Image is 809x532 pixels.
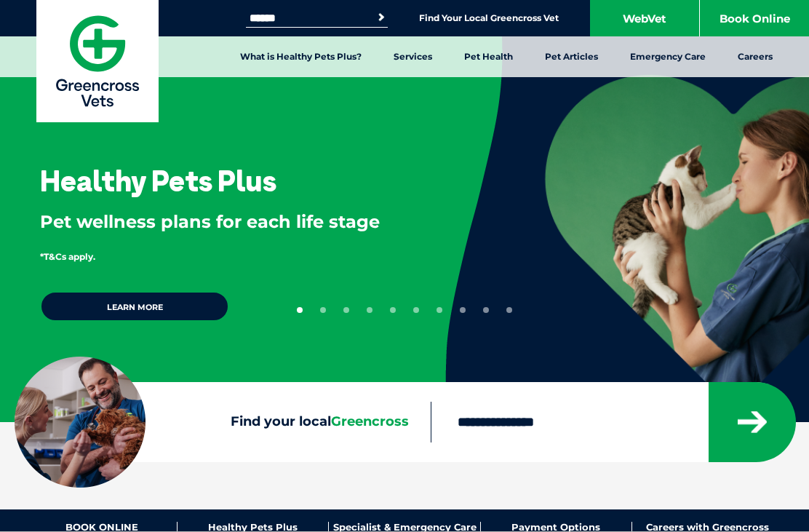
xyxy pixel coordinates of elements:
a: Careers [722,36,789,77]
a: Learn more [40,291,229,322]
a: Emergency Care [614,36,722,77]
button: 4 of 10 [367,307,372,313]
a: Services [378,36,448,77]
span: Greencross [331,413,409,429]
a: Find Your Local Greencross Vet [419,12,559,24]
button: 1 of 10 [297,307,303,313]
a: Pet Health [448,36,529,77]
label: Find your local [15,414,431,430]
p: Pet wellness plans for each life stage [40,210,398,234]
a: Pet Articles [529,36,614,77]
button: 6 of 10 [413,307,419,313]
button: 9 of 10 [483,307,489,313]
button: 3 of 10 [343,307,349,313]
button: Search [374,10,388,25]
span: *T&Cs apply. [40,251,95,262]
button: 2 of 10 [320,307,326,313]
h3: Healthy Pets Plus [40,166,276,195]
button: 7 of 10 [437,307,442,313]
a: What is Healthy Pets Plus? [224,36,378,77]
button: 5 of 10 [390,307,396,313]
button: 8 of 10 [460,307,466,313]
button: 10 of 10 [506,307,512,313]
